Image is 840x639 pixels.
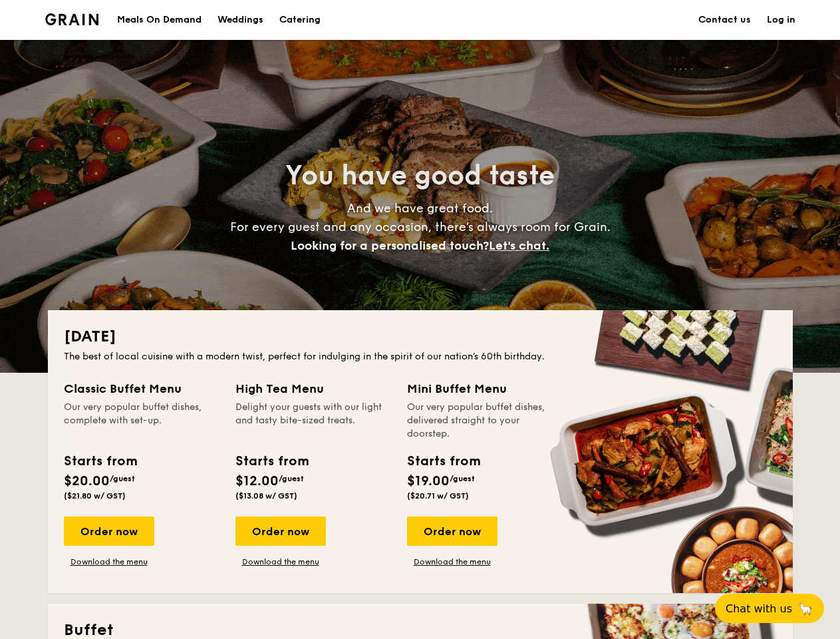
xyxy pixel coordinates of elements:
div: Order now [64,517,154,546]
a: Download the menu [407,556,497,567]
span: Looking for a personalised touch? [291,238,489,253]
div: Our very popular buffet dishes, complete with set-up. [64,401,219,441]
div: The best of local cuisine with a modern twist, perfect for indulging in the spirit of our nation’... [64,350,777,363]
div: Classic Buffet Menu [64,379,219,398]
a: Logotype [45,13,99,25]
div: Order now [235,517,326,546]
span: You have good taste [285,160,555,192]
span: /guest [110,474,135,483]
div: Mini Buffet Menu [407,379,563,398]
button: Chat with us🦙 [715,594,824,623]
img: Grain [45,13,99,25]
div: Starts from [64,451,136,471]
span: ($20.71 w/ GST) [407,491,469,501]
span: And we have great food. For every guest and any occasion, there’s always room for Grain. [230,201,611,253]
div: Starts from [407,451,480,471]
div: High Tea Menu [235,379,391,398]
span: /guest [450,474,475,483]
div: Delight your guests with our light and tasty bite-sized treats. [235,401,391,441]
div: Starts from [235,451,308,471]
h2: [DATE] [64,326,777,347]
span: $12.00 [235,473,279,489]
span: $19.00 [407,473,450,489]
span: $20.00 [64,473,110,489]
span: 🦙 [797,601,813,616]
span: ($13.08 w/ GST) [235,491,297,501]
div: Order now [407,517,497,546]
div: Our very popular buffet dishes, delivered straight to your doorstep. [407,401,563,441]
span: Let's chat. [489,238,549,253]
span: ($21.80 w/ GST) [64,491,126,501]
a: Download the menu [64,556,154,567]
span: Chat with us [726,602,792,615]
span: /guest [279,474,304,483]
a: Download the menu [235,556,326,567]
